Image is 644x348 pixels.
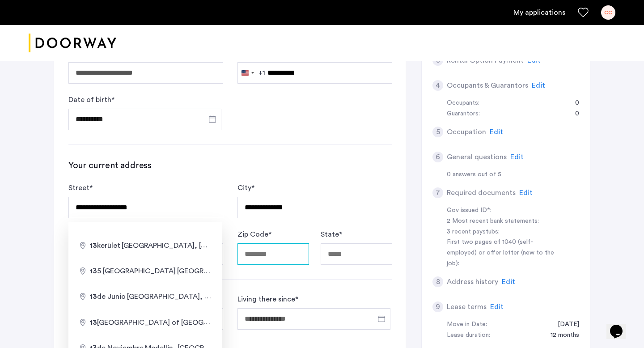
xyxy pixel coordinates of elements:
span: Edit [532,82,545,89]
div: 4 [432,80,443,91]
iframe: chat widget [606,312,635,339]
label: State * [321,229,342,240]
h3: Your current address [68,159,392,172]
span: kerület [90,242,122,249]
span: Edit [490,303,504,310]
div: 6 [432,152,443,162]
div: 8 [432,276,443,287]
div: First two pages of 1040 (self-employed) or offer letter (new to the job): [447,237,559,269]
div: 9 [432,301,443,312]
span: Edit [527,57,541,64]
a: Cazamio logo [29,26,116,60]
div: Move in Date: [447,319,487,330]
div: 0 [566,98,579,109]
label: Living there since * [237,294,298,305]
span: 13 [90,242,97,249]
h5: Occupants & Guarantors [447,80,528,91]
label: Street * [68,182,93,193]
div: 12 months [542,330,579,341]
button: Selected country [238,63,265,83]
span: 13 [90,267,97,275]
span: Edit [519,189,533,196]
img: logo [29,26,116,60]
span: [GEOGRAPHIC_DATA] of [GEOGRAPHIC_DATA] [90,319,255,326]
div: 5 [432,127,443,137]
span: 13 [90,293,97,300]
a: My application [513,7,565,18]
div: 7 [432,187,443,198]
div: CC [601,5,615,20]
span: Edit [490,128,503,136]
div: 0 [566,109,579,119]
span: de Junio [90,293,127,300]
div: +1 [258,68,265,78]
div: 10/01/2025 [549,319,579,330]
span: Edit [502,278,515,285]
span: [GEOGRAPHIC_DATA], [GEOGRAPHIC_DATA] [122,242,272,249]
div: 2 Most recent bank statements: [447,216,559,227]
label: Date of birth * [68,94,114,105]
h5: Address history [447,276,498,287]
label: City * [237,182,254,193]
div: Occupants: [447,98,479,109]
label: Zip Code * [237,229,271,240]
button: Open calendar [376,313,387,324]
h5: Occupation [447,127,486,137]
div: Gov issued ID*: [447,205,559,216]
span: [GEOGRAPHIC_DATA], [GEOGRAPHIC_DATA], [GEOGRAPHIC_DATA] [177,267,405,275]
button: Open calendar [207,114,218,124]
span: [GEOGRAPHIC_DATA], [GEOGRAPHIC_DATA], [GEOGRAPHIC_DATA] [127,293,355,300]
h5: General questions [447,152,507,162]
span: 13 [90,319,97,326]
div: 3 recent paystubs: [447,227,559,238]
div: Lease duration: [447,330,490,341]
a: Favorites [578,7,589,18]
h5: Lease terms [447,301,487,312]
h5: Required documents [447,187,516,198]
span: Edit [510,153,524,161]
span: 5 [GEOGRAPHIC_DATA] [90,267,177,275]
div: Guarantors: [447,109,480,119]
div: 0 answers out of 5 [447,170,579,180]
